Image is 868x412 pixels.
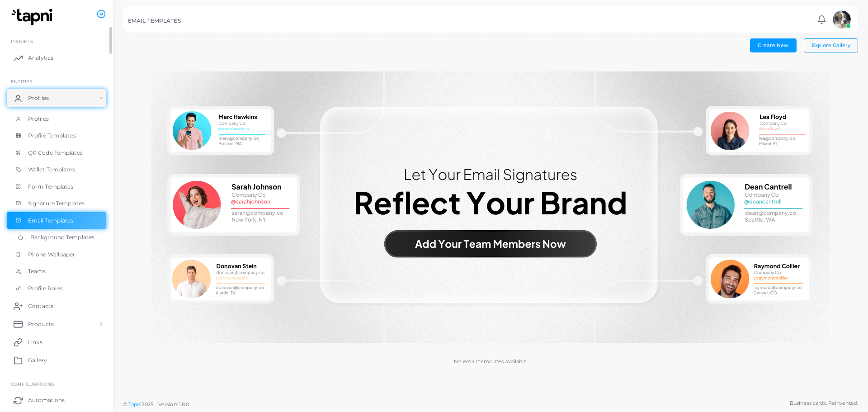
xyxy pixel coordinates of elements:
[28,338,42,346] span: Links
[28,166,75,174] span: Wallet Templates
[7,178,106,195] a: Form Templates
[7,144,106,161] a: QR Code Templates
[28,251,75,259] span: Phone Wallpaper
[28,199,85,208] span: Signature Templates
[7,297,106,315] a: Contacts
[28,284,62,293] span: Profile Roles
[7,229,106,246] a: Background Templates
[7,195,106,212] a: Signature Templates
[28,132,76,140] span: Profile Templates
[158,401,189,407] span: Version: 1.8.0
[7,315,106,333] a: Products
[28,356,47,365] span: Gallery
[28,302,53,310] span: Contacts
[790,399,858,407] span: Business cards. Reinvented.
[7,161,106,178] a: Wallet Templates
[7,89,106,107] a: Profiles
[7,49,106,67] a: Analytics
[128,18,181,24] h5: EMAIL TEMPLATES
[28,267,46,275] span: Teams
[11,381,54,387] span: Configurations
[7,263,106,280] a: Teams
[454,358,527,365] p: No email templates available
[28,183,74,191] span: Form Templates
[750,38,797,52] button: Create New
[7,333,106,351] a: Links
[11,79,32,84] span: ENTITIES
[11,38,33,44] span: INSIGHTS
[28,115,49,123] span: Profiles
[812,42,850,48] span: Explore Gallery
[7,391,106,409] a: Automations
[142,401,153,408] span: 2025
[758,42,788,48] span: Create New
[7,127,106,144] a: Profile Templates
[28,320,54,328] span: Products
[151,71,830,343] img: No email templates
[28,94,49,102] span: Profiles
[7,246,106,263] a: Phone Wallpaper
[123,401,189,408] span: ©
[7,212,106,229] a: Email Templates
[28,149,83,157] span: QR Code Templates
[8,9,58,25] img: logo
[28,54,53,62] span: Analytics
[804,38,858,52] button: Explore Gallery
[28,217,74,225] span: Email Templates
[128,401,142,407] a: Tapni
[7,351,106,369] a: Gallery
[830,10,853,28] a: avatar
[30,233,94,242] span: Background Templates
[833,10,851,28] img: avatar
[7,110,106,128] a: Profiles
[28,396,65,404] span: Automations
[7,280,106,297] a: Profile Roles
